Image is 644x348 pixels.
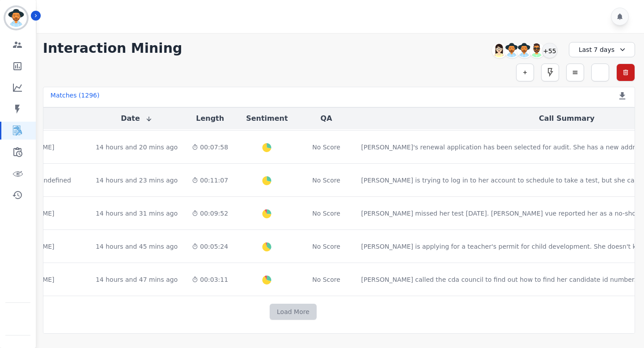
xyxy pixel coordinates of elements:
[312,275,340,284] div: No Score
[312,209,340,218] div: No Score
[43,40,182,56] h1: Interaction Mining
[539,113,594,124] button: Call Summary
[96,209,178,218] div: 14 hours and 31 mins ago
[312,176,340,185] div: No Score
[121,113,153,124] button: Date
[312,242,340,251] div: No Score
[312,143,340,152] div: No Score
[192,209,228,218] div: 00:09:52
[96,143,178,152] div: 14 hours and 20 mins ago
[96,176,178,185] div: 14 hours and 23 mins ago
[246,113,288,124] button: Sentiment
[5,7,27,29] img: Bordered avatar
[321,113,332,124] button: QA
[196,113,224,124] button: Length
[569,42,635,57] div: Last 7 days
[96,242,178,251] div: 14 hours and 45 mins ago
[270,304,317,320] button: Load More
[192,176,228,185] div: 00:11:07
[192,143,228,152] div: 00:07:58
[192,275,228,284] div: 00:03:11
[542,43,557,58] div: +55
[192,242,228,251] div: 00:05:24
[51,91,100,103] div: Matches ( 1296 )
[96,275,178,284] div: 14 hours and 47 mins ago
